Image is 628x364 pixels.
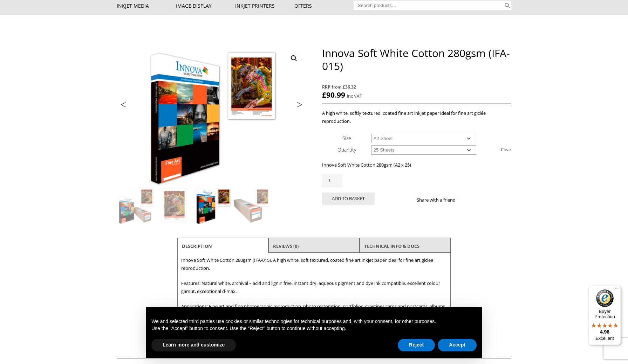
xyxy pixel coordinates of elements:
p: Innova Soft White Cotton 280gsm (A2 x 25) [322,161,511,169]
a: Reviews (0) [273,240,299,252]
p: Buyer Protection [588,309,621,319]
span: RRP from £36.32 [322,83,511,91]
button: Trusted Shops TrustmarkBuyer Protection4.98Excellent [588,286,621,345]
a: View full-screen image gallery [288,52,300,65]
img: twitter sharing button [472,197,478,203]
button: Search [503,1,511,10]
p: A high white, softly textured, coated fine art inkjet paper ideal for fine art giclée reproduction. [322,109,511,125]
button: Accept [438,339,477,351]
img: Trusted Shops Trustmark [596,289,614,307]
p: Features: Natural white, archival – acid and lignin free, instant dry, aqueous pigment and dye in... [181,279,447,295]
input: Product quantity [322,174,342,187]
button: Add to basket [322,192,375,205]
p: Use the “Accept” button to consent. Use the “Reject” button to continue without accepting. [151,325,477,332]
h2: Related products [117,347,511,358]
img: Innova Soft White Cotton 280gsm (IFA-015) - Image 4 [233,187,271,224]
a: Description [182,240,212,252]
a: TECHNICAL INFO & DOCS [364,240,419,252]
h1: Innova Soft White Cotton 280gsm (IFA-015) [322,47,511,72]
img: facebook sharing button [464,197,470,203]
img: Innova Soft White Cotton 280gsm (IFA-015) - Image 2 [156,187,193,224]
p: We and selected third parties use cookies or similar technologies for technical purposes and, wit... [151,318,477,325]
p: Excellent [588,336,621,341]
span: 4.98 [600,329,609,335]
label: Size [342,135,351,141]
p: Innova Soft White Cotton 280gsm (IFA-015). A high white, soft textured, coated fine art inkjet pa... [181,256,447,272]
bdi: 90.99 [322,90,345,100]
img: Innova Soft White Cotton 280gsm (IFA-015) [117,187,155,224]
button: Menu [613,286,621,294]
label: Quantity [337,146,356,153]
img: Innova Soft White Cotton 280gsm (IFA-015) - Image 3 [194,187,232,224]
input: Search products… [354,1,504,10]
span: £ [322,90,326,100]
a: Clear options [501,144,511,155]
button: Reject [398,339,435,351]
img: email sharing button [481,197,486,203]
p: Share with a friend [417,196,464,204]
button: Learn more and customize [151,339,236,351]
